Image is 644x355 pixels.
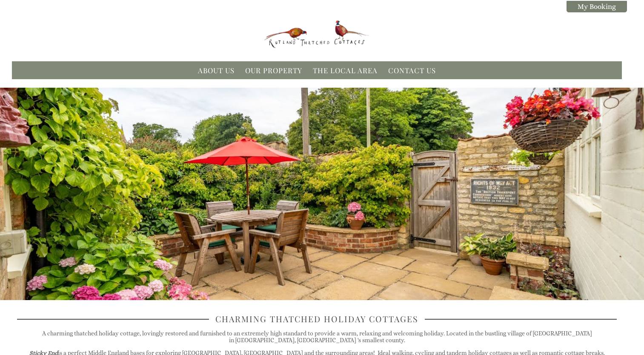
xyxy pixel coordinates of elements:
img: Rutland Thatched Cottages [264,17,370,49]
a: My Booking [567,1,627,12]
a: Our Property [245,66,302,75]
a: Contact Us [388,66,436,75]
a: About Us [198,66,235,75]
span: CHARMING THATCHED HOLIDAY COTTAGES [209,313,425,324]
a: The Local Area [313,66,378,75]
p: A charming thatched holiday cottage, lovingly restored and furnished to an extremely high standar... [17,330,617,344]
